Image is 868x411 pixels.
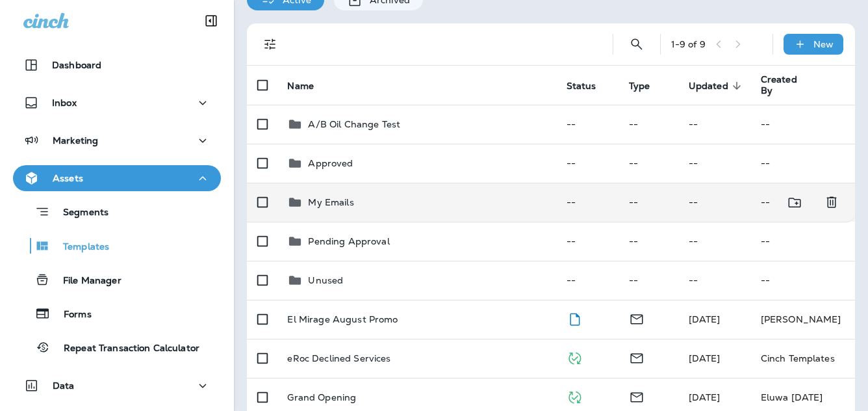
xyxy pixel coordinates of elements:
td: -- [678,222,750,261]
button: Repeat Transaction Calculator [13,334,221,361]
span: Created By [761,74,817,96]
div: 1 - 9 of 9 [671,39,706,49]
button: File Manager [13,266,221,293]
p: Inbox [52,98,77,108]
p: eRoc Declined Services [287,353,390,364]
button: Dashboard [13,52,221,78]
td: -- [619,261,678,300]
td: -- [678,144,750,183]
span: Published [567,390,583,402]
p: Unused [308,275,343,285]
span: Name [287,81,314,92]
p: Forms [51,309,92,321]
button: Inbox [13,90,221,116]
td: -- [556,105,619,144]
p: Grand Opening [287,392,356,403]
button: Marketing [13,127,221,153]
button: Data [13,373,221,399]
td: -- [750,105,855,144]
button: Filters [257,31,283,57]
td: -- [619,183,678,222]
span: Email [629,390,645,402]
span: Email [629,351,645,363]
button: Delete [819,189,845,216]
p: New [813,39,834,49]
td: -- [750,183,823,222]
p: Dashboard [52,60,101,70]
td: -- [619,222,678,261]
td: -- [750,222,855,261]
p: A/B Oil Change Test [308,119,400,129]
p: Pending Approval [308,236,389,246]
p: Assets [53,173,83,183]
td: -- [619,144,678,183]
span: Jason Munk [689,313,721,325]
span: Name [287,80,331,92]
span: Published [567,351,583,363]
span: Created By [761,74,800,96]
p: File Manager [50,275,121,287]
td: -- [556,183,619,222]
p: Data [53,380,75,391]
td: -- [556,261,619,300]
td: -- [556,222,619,261]
span: Status [567,81,596,92]
button: Assets [13,165,221,191]
td: -- [619,105,678,144]
button: Move to folder [782,189,808,216]
td: Cinch Templates [750,339,855,378]
span: Jason Munk [689,352,721,364]
span: Type [629,80,667,92]
button: Forms [13,300,221,327]
td: -- [678,105,750,144]
p: Repeat Transaction Calculator [51,343,199,355]
p: Approved [308,158,353,168]
td: -- [750,144,855,183]
span: Status [567,80,613,92]
td: -- [678,183,750,222]
button: Search Templates [624,31,650,57]
td: -- [750,261,855,300]
p: Marketing [53,135,98,146]
td: [PERSON_NAME] [750,300,855,339]
span: Updated [689,80,745,92]
span: Email [629,312,645,324]
button: Templates [13,232,221,259]
span: Draft [567,312,583,324]
span: Type [629,81,650,92]
p: Templates [50,241,109,254]
td: -- [556,144,619,183]
button: Collapse Sidebar [193,8,229,34]
span: Updated [689,81,728,92]
button: Segments [13,198,221,226]
td: -- [678,261,750,300]
span: Blanche Peterson [689,391,721,403]
p: My Emails [308,197,353,207]
p: Segments [50,207,108,220]
p: El Mirage August Promo [287,314,398,325]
